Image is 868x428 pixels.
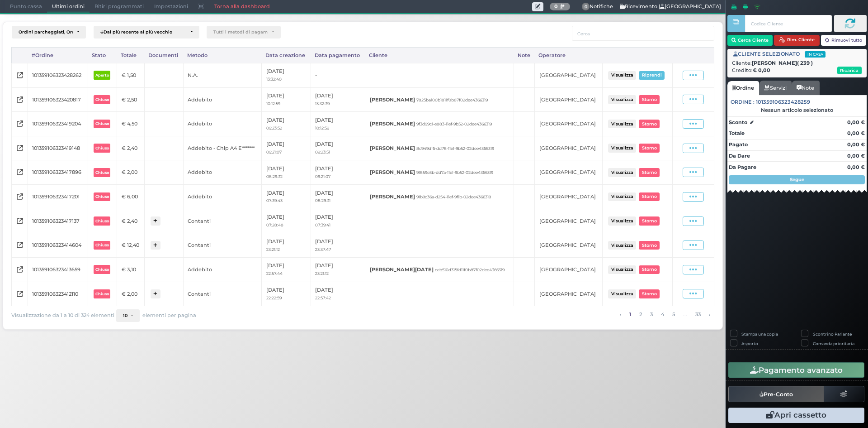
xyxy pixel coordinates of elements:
button: Storno [639,168,660,177]
button: Cerca Cliente [727,35,773,46]
input: Codice Cliente [745,15,831,32]
a: alla pagina 2 [637,309,644,319]
div: Data pagamento [311,48,365,63]
small: 07:39:43 [266,198,283,203]
td: 101359106323412110 [28,282,88,306]
td: [DATE] [262,233,311,258]
td: [GEOGRAPHIC_DATA] [535,87,603,112]
button: Pre-Conto [728,386,824,402]
small: 08:29:31 [315,198,330,203]
small: 09:23:52 [266,125,282,130]
a: Ordine [727,81,759,96]
small: 08:29:32 [266,174,283,179]
td: 101359106323417201 [28,185,88,209]
div: Credito: [732,67,862,74]
td: Contanti [183,233,262,258]
td: [GEOGRAPHIC_DATA] [535,160,603,185]
button: Visualizza [608,95,636,104]
b: [PERSON_NAME] [370,96,415,103]
td: [GEOGRAPHIC_DATA] [535,63,603,87]
td: [GEOGRAPHIC_DATA] [535,257,603,282]
div: Documenti [145,48,184,63]
div: Totale [117,48,145,63]
b: Chiuso [95,121,109,126]
button: Storno [639,192,660,201]
a: alla pagina 33 [693,309,703,319]
button: Visualizza [608,168,636,177]
div: Note [514,48,534,63]
button: Storno [639,144,660,152]
span: CLIENTE SELEZIONATO [733,50,826,58]
div: Dal più recente al più vecchio [100,29,186,35]
a: Torna alla dashboard [209,0,274,13]
small: 07:28:48 [266,222,283,227]
label: Stampa una copia [741,331,778,337]
td: Addebito [183,87,262,112]
small: 09:21:07 [266,149,282,154]
td: 101359106323413659 [28,257,88,282]
td: [DATE] [311,282,365,306]
a: pagina successiva [706,309,712,319]
td: € 2,50 [117,87,145,112]
a: Servizi [759,81,792,95]
small: 22:57:42 [315,295,331,300]
strong: Sconto [729,119,747,126]
td: € 3,10 [117,257,145,282]
div: Metodo [183,48,262,63]
b: [PERSON_NAME] [370,120,415,127]
small: 09:21:07 [315,174,330,179]
small: 10:12:59 [315,125,329,130]
div: Stato [88,48,117,63]
b: [PERSON_NAME] [370,193,415,200]
button: Visualizza [608,120,636,128]
td: Addebito [183,112,262,136]
td: € 1,50 [117,63,145,87]
b: Chiuso [95,194,109,199]
td: 101359106323428262 [28,63,88,87]
small: 91b9c36a-d254-11ef-9f1b-02dee4366319 [416,194,491,199]
small: 22:22:59 [266,295,282,300]
small: 9f3d99c1-e883-11ef-9b52-02dee4366319 [416,121,492,126]
small: 22:57:44 [266,271,283,276]
strong: Da Pagare [729,164,756,170]
button: Riprendi [639,71,665,80]
span: 0 [582,3,590,11]
td: 101359106323419204 [28,112,88,136]
small: 23:21:12 [315,271,329,276]
td: € 2,40 [117,209,145,233]
strong: Pagato [729,141,748,148]
td: [GEOGRAPHIC_DATA] [535,185,603,209]
b: [PERSON_NAME] [370,169,415,175]
span: Ritiri programmati [90,0,149,13]
b: [PERSON_NAME][DATE] [370,266,434,273]
button: Dal più recente al più vecchio [94,26,199,38]
td: € 2,00 [117,282,145,306]
small: 13:32:39 [315,101,330,106]
td: [GEOGRAPHIC_DATA] [535,209,603,233]
td: 101359106323417896 [28,160,88,185]
strong: 0,00 € [847,141,865,148]
div: elementi per pagina [116,309,196,322]
strong: € 0,00 [753,67,770,73]
button: Visualizza [608,241,636,250]
b: Chiuso [95,219,109,223]
span: Impostazioni [149,0,193,13]
td: Contanti [183,209,262,233]
small: 13:32:40 [266,77,282,82]
td: [DATE] [262,282,311,306]
button: Pagamento avanzato [728,362,864,378]
td: 101359106323414604 [28,233,88,258]
td: € 12,40 [117,233,145,258]
span: ( 239 ) [797,59,813,67]
b: Chiuso [95,292,109,296]
small: 23:37:47 [315,247,331,252]
b: Chiuso [95,170,109,175]
button: Tutti i metodi di pagamento [207,26,281,38]
a: pagina precedente [617,309,623,319]
span: Ordine : [731,98,755,106]
small: ceb510d315fd11f0b87f02dee4366319 [435,267,505,272]
span: Ultimi ordini [47,0,90,13]
button: Visualizza [608,265,636,274]
td: [DATE] [262,87,311,112]
label: Comanda prioritaria [813,341,854,346]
